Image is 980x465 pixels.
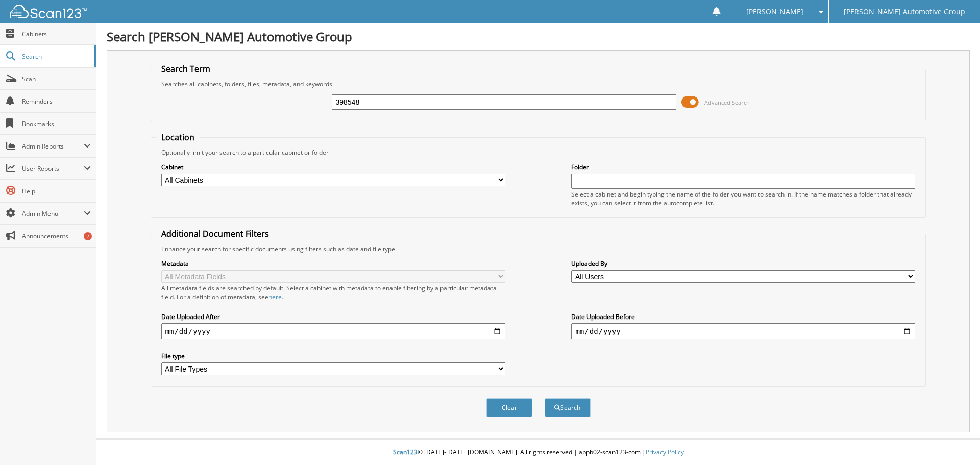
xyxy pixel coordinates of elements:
legend: Search Term [156,63,215,75]
span: User Reports [22,164,84,173]
button: Search [545,398,591,417]
label: Date Uploaded Before [571,312,915,321]
button: Clear [486,398,532,417]
span: Scan [22,75,91,83]
label: Uploaded By [571,259,915,268]
div: Select a cabinet and begin typing the name of the folder you want to search in. If the name match... [571,190,915,207]
span: Admin Menu [22,209,84,218]
span: Cabinets [22,30,91,38]
a: Privacy Policy [646,448,684,456]
span: Advanced Search [704,99,750,106]
img: scan123-logo-white.svg [10,5,87,18]
div: All metadata fields are searched by default. Select a cabinet with metadata to enable filtering b... [161,284,505,301]
input: end [571,323,915,339]
div: © [DATE]-[DATE] [DOMAIN_NAME]. All rights reserved | appb02-scan123-com | [96,440,980,465]
span: [PERSON_NAME] Automotive Group [844,9,965,15]
div: Enhance your search for specific documents using filters such as date and file type. [156,244,921,253]
label: Cabinet [161,163,505,172]
span: Scan123 [393,448,418,456]
span: Search [22,52,89,61]
div: Optionally limit your search to a particular cabinet or folder [156,148,921,157]
span: Announcements [22,232,91,240]
span: Admin Reports [22,142,84,151]
div: 2 [84,232,92,240]
label: Metadata [161,259,505,268]
label: File type [161,352,505,360]
span: Bookmarks [22,119,91,128]
input: start [161,323,505,339]
h1: Search [PERSON_NAME] Automotive Group [107,28,970,45]
label: Folder [571,163,915,172]
span: [PERSON_NAME] [746,9,803,15]
a: here [268,292,282,301]
label: Date Uploaded After [161,312,505,321]
span: Help [22,187,91,195]
legend: Location [156,132,200,143]
legend: Additional Document Filters [156,228,274,239]
span: Reminders [22,97,91,106]
div: Searches all cabinets, folders, files, metadata, and keywords [156,80,921,88]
